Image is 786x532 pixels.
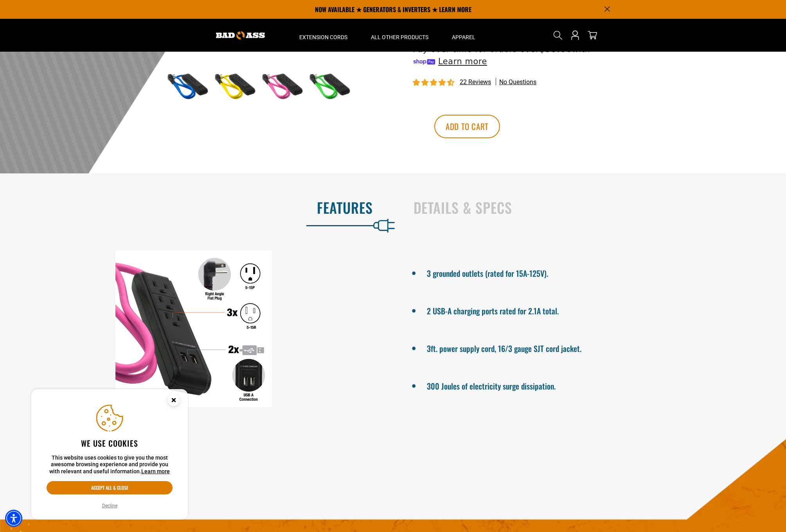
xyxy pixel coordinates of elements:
span: 22 reviews [460,78,491,86]
h2: Features [16,199,373,216]
span: Extension Cords [299,34,347,41]
summary: Extension Cords [288,19,359,52]
h2: We use cookies [47,438,173,448]
button: Decline [100,502,120,510]
span: Apparel [452,34,475,41]
img: pink [259,64,304,110]
summary: All Other Products [359,19,440,52]
button: Add to cart [434,115,500,138]
button: Close this option [160,389,188,413]
li: 2 USB-A charging ports rated for 2.1A total. [426,303,759,317]
a: This website uses cookies to give you the most awesome browsing experience and provide you with r... [141,468,170,474]
summary: Search [552,29,564,41]
span: 4.36 stars [413,79,456,87]
span: All Other Products [371,34,428,41]
div: Accessibility Menu [5,510,22,527]
button: Accept all & close [47,481,173,494]
li: 3ft. power supply cord, 16/3 gauge SJT cord jacket. [426,341,759,355]
a: cart [586,31,599,40]
span: No questions [499,78,536,87]
summary: Apparel [440,19,487,52]
img: blue [164,64,209,110]
img: Bad Ass Extension Cords [216,31,265,40]
li: 300 Joules of electricity surge dissipation. [426,378,759,392]
p: This website uses cookies to give you the most awesome browsing experience and provide you with r... [47,454,173,475]
aside: Cookie Consent [31,389,188,520]
h2: Details & Specs [414,199,770,216]
img: green [306,64,351,110]
li: 3 grounded outlets (rated for 15A-125V). [426,265,759,280]
a: Open this option [569,19,581,52]
img: yellow [211,64,257,110]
